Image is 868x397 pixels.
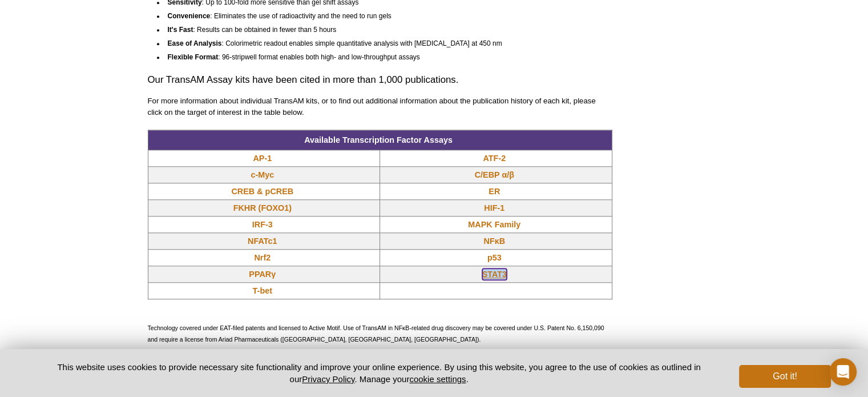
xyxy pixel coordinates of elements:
p: This website uses cookies to provide necessary site functionality and improve your online experie... [38,361,721,385]
a: p53 [487,252,502,263]
a: T-bet [253,285,272,296]
span: Available Transcription Factor Assays [304,135,453,145]
li: : Results can be obtained in fewer than 5 hours [165,22,602,35]
a: NFκB [483,235,505,247]
strong: Ease of Analysis [168,39,222,47]
li: : Colorimetric readout enables simple quantitative analysis with [MEDICAL_DATA] at 450 nm [165,35,602,49]
button: Got it! [739,365,830,388]
a: ER [488,186,500,197]
a: AP-1 [253,153,272,164]
h3: Our TransAM Assay kits have been cited in more than 1,000 publications. [148,73,612,87]
strong: It's Fast [168,26,193,34]
strong: Flexible Format [168,53,219,61]
strong: Convenience [168,12,211,20]
a: ATF-2 [483,153,506,164]
a: MAPK Family [468,219,520,230]
a: IRF-3 [252,219,273,230]
p: For more information about individual TransAM kits, or to find out additional information about t... [148,95,612,118]
div: Open Intercom Messenger [829,358,857,386]
a: C/EBP α/β [475,169,514,181]
a: PPARγ [249,268,276,280]
a: STAT3 [482,268,507,280]
li: : Eliminates the use of radioactivity and the need to run gels [165,8,602,22]
a: FKHR (FOXO1) [233,202,292,214]
a: Privacy Policy [302,374,354,384]
a: Nrf2 [254,252,271,263]
a: c-Myc [251,169,274,181]
li: : 96-stripwell format enables both high- and low-throughput assays [165,49,602,63]
button: cookie settings [409,374,466,384]
a: NFATc1 [248,235,277,247]
span: Technology covered under EAT-filed patents and licensed to Active Motif. Use of TransAM in NFκB-r... [148,324,604,343]
a: CREB & pCREB [231,186,293,197]
a: HIF-1 [484,202,504,214]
